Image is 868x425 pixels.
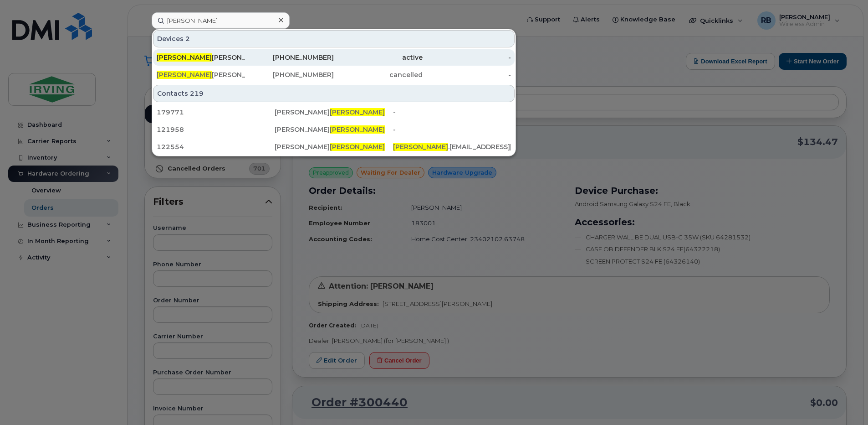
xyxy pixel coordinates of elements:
div: [PHONE_NUMBER] [245,70,334,79]
div: Devices [153,30,515,47]
div: [PERSON_NAME] [275,142,393,151]
div: Contacts [153,85,515,102]
a: 179771[PERSON_NAME][PERSON_NAME]- [153,104,515,120]
div: [PERSON_NAME] [275,125,393,134]
span: [PERSON_NAME] [330,143,385,151]
div: 122554 [157,142,275,151]
div: [PHONE_NUMBER] [245,53,334,62]
a: [PERSON_NAME][PERSON_NAME][PHONE_NUMBER]cancelled- [153,67,515,83]
div: .[EMAIL_ADDRESS][DOMAIN_NAME] [393,142,511,151]
div: - [393,108,511,117]
span: [PERSON_NAME] [157,53,212,62]
div: active [334,53,423,62]
span: 219 [190,89,204,98]
span: [PERSON_NAME] [330,108,385,116]
div: [PERSON_NAME] [157,53,245,62]
div: 179771 [157,108,275,117]
div: [PERSON_NAME] [157,70,245,79]
span: [PERSON_NAME] [157,71,212,79]
div: - [423,53,511,62]
span: [PERSON_NAME] [393,143,448,151]
a: 122554[PERSON_NAME][PERSON_NAME][PERSON_NAME].[EMAIL_ADDRESS][DOMAIN_NAME] [153,139,515,155]
div: [PERSON_NAME] [275,108,393,117]
a: [PERSON_NAME][PERSON_NAME][PHONE_NUMBER]active- [153,49,515,66]
div: - [393,125,511,134]
span: 2 [185,34,190,43]
span: [PERSON_NAME] [330,125,385,134]
a: 121958[PERSON_NAME][PERSON_NAME]- [153,121,515,138]
div: - [423,70,511,79]
div: 121958 [157,125,275,134]
div: cancelled [334,70,423,79]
